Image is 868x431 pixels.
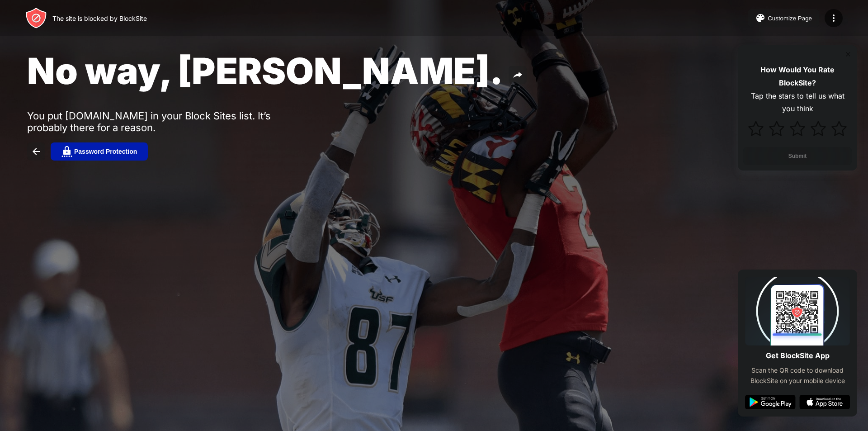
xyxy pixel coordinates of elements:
img: star.svg [811,121,826,136]
img: share.svg [512,70,523,81]
img: pallet.svg [755,13,766,24]
div: Get BlockSite App [766,349,830,362]
div: Customize Page [768,15,812,22]
div: Password Protection [74,148,137,155]
img: header-logo.svg [25,7,47,29]
img: star.svg [748,121,764,136]
div: How Would You Rate BlockSite? [743,63,852,90]
img: password.svg [61,146,72,157]
button: Submit [743,147,852,165]
img: google-play.svg [745,395,796,409]
button: Password Protection [51,142,148,161]
span: No way, [PERSON_NAME]. [27,49,503,93]
img: star.svg [769,121,784,136]
img: back.svg [31,146,42,157]
img: star.svg [790,121,805,136]
img: rate-us-close.svg [844,51,852,58]
div: You put [DOMAIN_NAME] in your Block Sites list. It’s probably there for a reason. [27,110,307,133]
button: Customize Page [748,9,819,27]
img: qrcode.svg [745,277,850,346]
img: app-store.svg [799,395,850,409]
div: The site is blocked by BlockSite [52,14,147,22]
div: Tap the stars to tell us what you think [743,90,852,116]
img: star.svg [831,121,847,136]
div: Scan the QR code to download BlockSite on your mobile device [745,365,850,386]
img: menu-icon.svg [828,13,839,24]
